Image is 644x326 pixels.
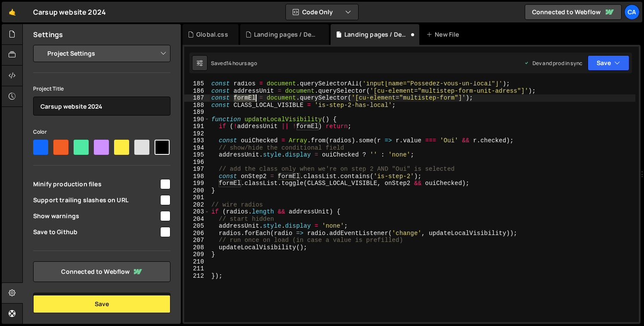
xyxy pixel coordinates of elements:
div: Landing pages / Devenir franchisé.js [344,30,409,39]
div: 187 [184,94,210,102]
div: 205 [184,223,210,230]
div: 198 [184,173,210,180]
div: 210 [184,258,210,266]
a: Connected to Webflow [525,4,622,20]
div: 188 [184,102,210,109]
div: 212 [184,273,210,280]
div: 195 [184,151,210,159]
div: 206 [184,230,210,237]
div: Carsup website 2024 [33,7,106,17]
div: 203 [184,208,210,216]
div: 201 [184,194,210,201]
div: 191 [184,123,210,130]
label: Color [33,128,47,136]
div: 207 [184,237,210,244]
span: Save to Github [33,228,159,236]
button: Save [588,55,629,71]
div: 200 [184,187,210,194]
div: 197 [184,166,210,173]
div: Global.css [196,30,228,39]
h2: Settings [33,30,63,39]
input: Project name [33,97,170,116]
div: Dev and prod in sync [524,60,582,67]
div: 196 [184,159,210,166]
span: Show warnings [33,212,159,220]
div: 211 [184,265,210,273]
div: 208 [184,244,210,251]
span: Support trailing slashes on URL [33,196,159,204]
label: Project Title [33,85,64,93]
a: 🤙 [2,2,23,22]
a: Ca [624,4,640,20]
div: 189 [184,109,210,116]
div: 199 [184,180,210,187]
div: Landing pages / Devenir franchisé.css [254,30,319,39]
div: 185 [184,80,210,88]
div: 14 hours ago [226,60,257,67]
div: 190 [184,116,210,123]
div: 204 [184,216,210,223]
div: 186 [184,88,210,95]
a: Connected to Webflow [33,261,170,282]
div: 193 [184,137,210,144]
div: New File [426,30,462,39]
button: Save [33,295,170,313]
span: Minify production files [33,180,159,188]
div: 209 [184,251,210,258]
button: Code Only [286,4,358,20]
div: 194 [184,144,210,152]
div: Saved [211,60,257,67]
div: 192 [184,130,210,138]
div: 202 [184,201,210,209]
